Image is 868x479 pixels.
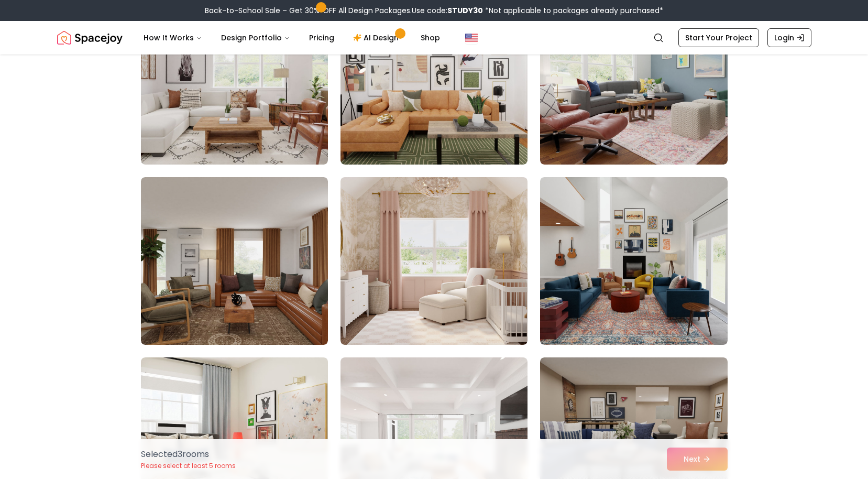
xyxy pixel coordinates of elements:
[465,31,478,44] img: United States
[767,28,811,47] a: Login
[57,27,123,48] img: Spacejoy Logo
[135,27,448,48] nav: Main
[141,448,236,461] p: Selected 3 room s
[141,177,328,345] img: Room room-61
[340,177,528,345] img: Room room-62
[345,27,410,48] a: AI Design
[412,5,483,16] span: Use code:
[447,5,483,16] b: STUDY30
[141,462,236,470] p: Please select at least 5 rooms
[412,27,448,48] a: Shop
[205,5,663,16] div: Back-to-School Sale – Get 30% OFF All Design Packages.
[135,27,211,48] button: How It Works
[678,28,759,47] a: Start Your Project
[57,21,811,55] nav: Global
[483,5,663,16] span: *Not applicable to packages already purchased*
[301,27,343,48] a: Pricing
[213,27,299,48] button: Design Portfolio
[57,27,123,48] a: Spacejoy
[540,177,727,345] img: Room room-63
